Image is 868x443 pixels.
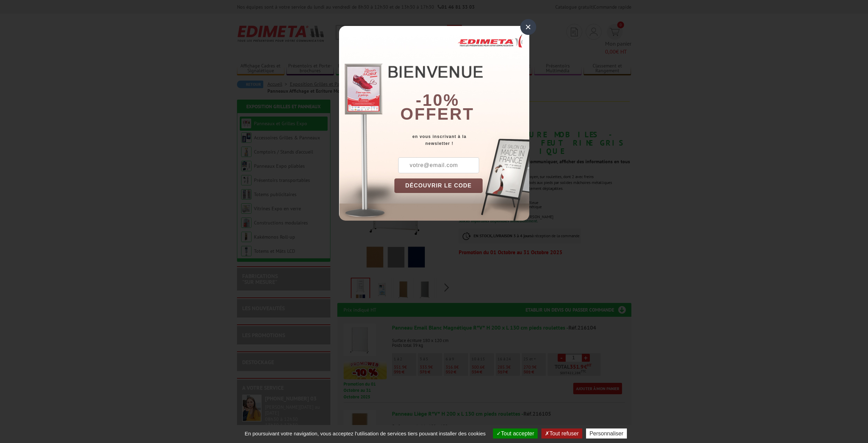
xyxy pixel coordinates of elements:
font: offert [400,105,474,123]
div: × [520,19,536,35]
button: DÉCOUVRIR LE CODE [394,178,483,193]
b: -10% [416,91,459,109]
button: Tout accepter [493,428,538,439]
button: Tout refuser [541,428,582,439]
span: En poursuivant votre navigation, vous acceptez l'utilisation de services tiers pouvant installer ... [241,431,489,436]
input: votre@email.com [398,157,479,173]
button: Personnaliser (fenêtre modale) [586,428,627,439]
div: en vous inscrivant à la newsletter ! [394,133,529,147]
